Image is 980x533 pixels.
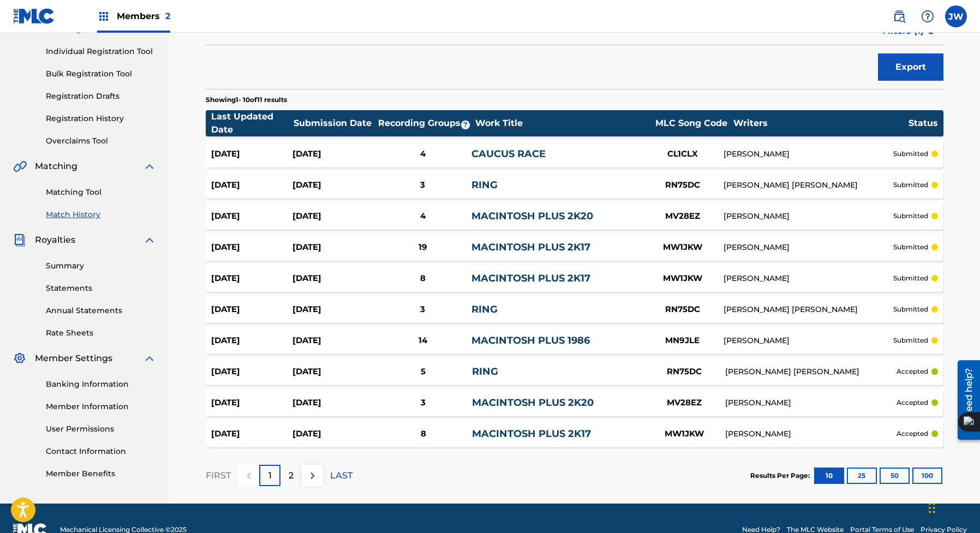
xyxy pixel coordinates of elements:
[374,179,471,191] div: 3
[292,179,374,191] div: [DATE]
[471,179,498,191] a: RING
[143,233,156,247] img: expand
[211,241,292,254] div: [DATE]
[814,468,844,484] button: 10
[35,233,75,247] span: Royalties
[897,367,928,376] p: accepted
[46,446,156,457] a: Contact Information
[725,397,897,409] div: [PERSON_NAME]
[893,242,928,252] p: submitted
[461,121,470,129] span: ?
[925,481,980,533] iframe: Chat Widget
[292,366,374,378] div: [DATE]
[211,366,292,378] div: [DATE]
[893,336,928,345] p: submitted
[143,352,156,365] img: expand
[268,469,272,482] p: 1
[642,272,724,285] div: MW1JKW
[13,233,26,247] img: Royalties
[165,11,170,21] span: 2
[206,469,231,482] p: FIRST
[374,428,472,440] div: 8
[46,327,156,339] a: Rate Sheets
[472,366,498,378] a: RING
[912,468,942,484] button: 100
[472,397,594,409] a: MACINTOSH PLUS 2K20
[211,110,293,136] div: Last Updated Date
[289,469,294,482] p: 2
[292,148,374,160] div: [DATE]
[917,5,939,27] div: Help
[643,366,725,378] div: RN75DC
[642,241,724,254] div: MW1JKW
[117,10,170,22] span: Members
[949,356,980,444] iframe: Resource Center
[35,352,112,365] span: Member Settings
[471,303,498,315] a: RING
[330,469,352,482] p: LAST
[211,210,292,223] div: [DATE]
[46,113,156,124] a: Registration History
[642,148,724,160] div: CL1CLX
[294,117,375,130] div: Submission Date
[725,366,897,378] div: [PERSON_NAME] [PERSON_NAME]
[724,179,893,191] div: [PERSON_NAME] [PERSON_NAME]
[377,117,475,130] div: Recording Groups
[292,397,374,409] div: [DATE]
[725,428,897,440] div: [PERSON_NAME]
[46,468,156,480] a: Member Benefits
[292,272,374,285] div: [DATE]
[893,304,928,314] p: submitted
[847,468,877,484] button: 25
[929,492,935,524] div: Drag
[46,305,156,316] a: Annual Statements
[306,469,319,482] img: right
[97,10,110,23] img: Top Rightsholders
[46,46,156,57] a: Individual Registration Tool
[292,428,374,440] div: [DATE]
[650,117,732,130] div: MLC Song Code
[893,273,928,283] p: submitted
[471,210,593,222] a: MACINTOSH PLUS 2K20
[211,179,292,191] div: [DATE]
[642,179,724,191] div: RN75DC
[46,187,156,198] a: Matching Tool
[643,428,725,440] div: MW1JKW
[724,335,893,346] div: [PERSON_NAME]
[471,272,590,284] a: MACINTOSH PLUS 2K17
[374,397,472,409] div: 3
[893,10,906,23] img: search
[374,334,471,347] div: 14
[143,160,156,173] img: expand
[374,241,471,254] div: 19
[945,5,967,27] div: User Menu
[211,272,292,285] div: [DATE]
[893,180,928,190] p: submitted
[374,210,471,223] div: 4
[46,283,156,294] a: Statements
[46,423,156,435] a: User Permissions
[374,303,471,316] div: 3
[46,135,156,147] a: Overclaims Tool
[888,5,910,27] a: Public Search
[374,148,471,160] div: 4
[909,117,938,130] div: Status
[471,334,590,346] a: MACINTOSH PLUS 1986
[893,149,928,159] p: submitted
[374,272,471,285] div: 8
[724,304,893,315] div: [PERSON_NAME] [PERSON_NAME]
[374,366,472,378] div: 5
[471,241,590,253] a: MACINTOSH PLUS 2K17
[475,117,650,130] div: Work Title
[211,334,292,347] div: [DATE]
[750,471,812,481] p: Results Per Page:
[642,303,724,316] div: RN75DC
[211,428,292,440] div: [DATE]
[724,242,893,253] div: [PERSON_NAME]
[46,379,156,390] a: Banking Information
[35,160,77,173] span: Matching
[46,209,156,220] a: Match History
